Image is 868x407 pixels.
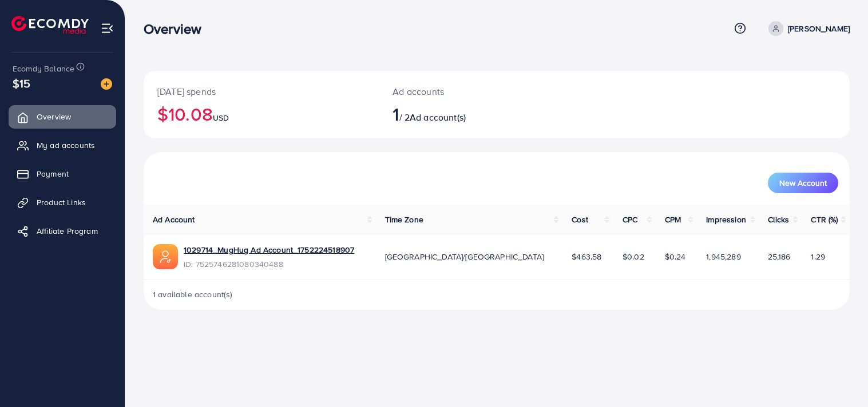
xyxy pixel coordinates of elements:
[144,21,211,37] h3: Overview
[213,112,229,123] span: USD
[393,103,542,125] h2: / 2
[157,103,365,125] h2: $10.08
[768,173,838,193] button: New Account
[768,251,791,262] span: 25,186
[153,244,178,269] img: ic-ads-acc.e4c84228.svg
[764,21,850,36] a: [PERSON_NAME]
[572,251,601,262] span: $463.58
[37,139,95,151] span: My ad accounts
[788,22,850,35] p: [PERSON_NAME]
[13,63,74,74] span: Ecomdy Balance
[9,134,116,157] a: My ad accounts
[623,214,637,225] span: CPC
[9,162,116,185] a: Payment
[572,214,588,225] span: Cost
[393,85,542,98] p: Ad accounts
[623,251,644,262] span: $0.02
[37,197,86,208] span: Product Links
[410,111,466,123] span: Ad account(s)
[37,225,98,237] span: Affiliate Program
[706,214,746,225] span: Impression
[184,258,354,270] span: ID: 7525746281080340488
[665,251,686,262] span: $0.24
[157,85,365,98] p: [DATE] spends
[37,168,69,179] span: Payment
[706,251,740,262] span: 1,945,289
[9,220,116,242] a: Affiliate Program
[9,191,116,214] a: Product Links
[11,16,89,34] img: logo
[393,101,399,127] span: 1
[385,214,423,225] span: Time Zone
[768,214,790,225] span: Clicks
[153,289,233,300] span: 1 available account(s)
[101,22,114,35] img: menu
[184,244,354,256] a: 1029714_MugHug Ad Account_1752224518907
[9,105,116,128] a: Overview
[153,214,195,225] span: Ad Account
[665,214,681,225] span: CPM
[101,78,112,90] img: image
[779,179,827,187] span: New Account
[811,251,825,262] span: 1.29
[13,75,30,91] span: $15
[811,214,838,225] span: CTR (%)
[37,111,71,122] span: Overview
[385,251,544,262] span: [GEOGRAPHIC_DATA]/[GEOGRAPHIC_DATA]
